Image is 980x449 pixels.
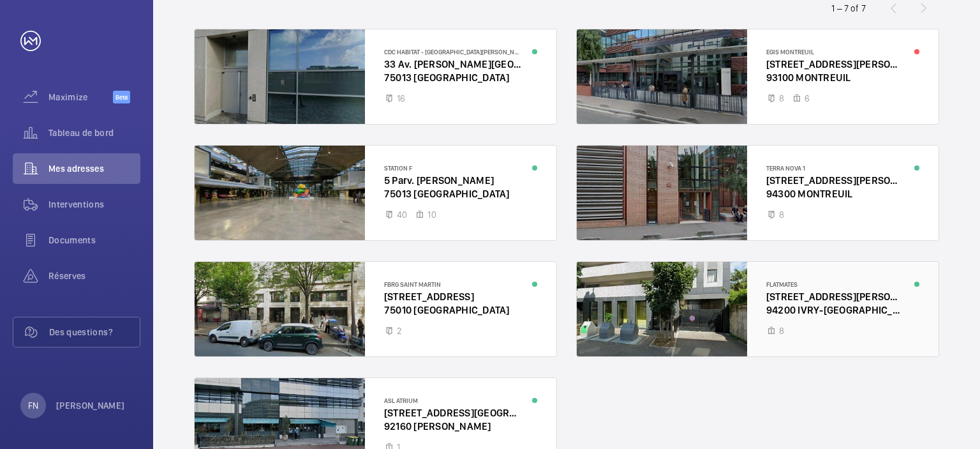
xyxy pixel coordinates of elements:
span: Maximize [48,91,113,103]
span: Des questions? [49,326,140,339]
div: 1 – 7 of 7 [831,2,866,15]
span: Mes adresses [48,162,140,175]
span: Réserves [48,270,140,282]
p: [PERSON_NAME] [56,399,125,412]
span: Interventions [48,198,140,211]
span: Tableau de bord [48,126,140,139]
p: FN [28,399,38,412]
span: Documents [48,234,140,247]
span: Beta [113,91,130,103]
